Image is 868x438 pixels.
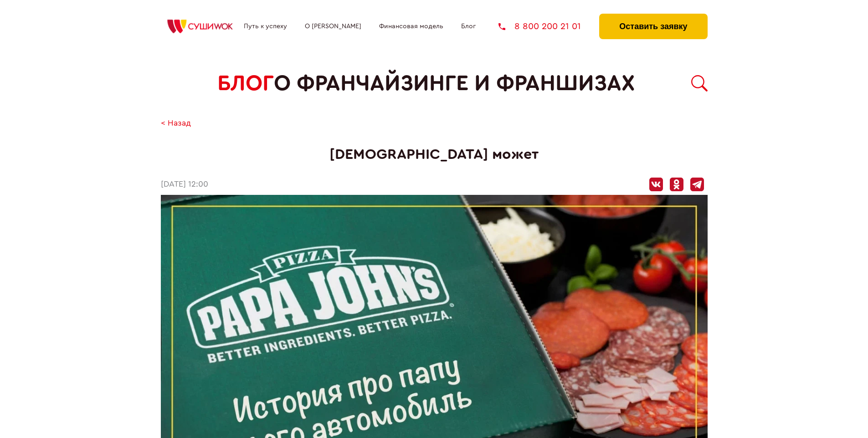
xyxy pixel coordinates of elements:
a: Путь к успеху [244,23,287,30]
a: Финансовая модель [379,23,443,30]
span: 8 800 200 21 01 [514,22,581,31]
span: БЛОГ [217,71,274,96]
a: 8 800 200 21 01 [498,22,581,31]
a: О [PERSON_NAME] [305,23,361,30]
h1: [DEMOGRAPHIC_DATA] может [161,146,708,163]
time: [DATE] 12:00 [161,180,208,189]
a: < Назад [161,119,191,128]
a: Блог [461,23,476,30]
span: о франчайзинге и франшизах [274,71,635,96]
button: Оставить заявку [599,14,707,39]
